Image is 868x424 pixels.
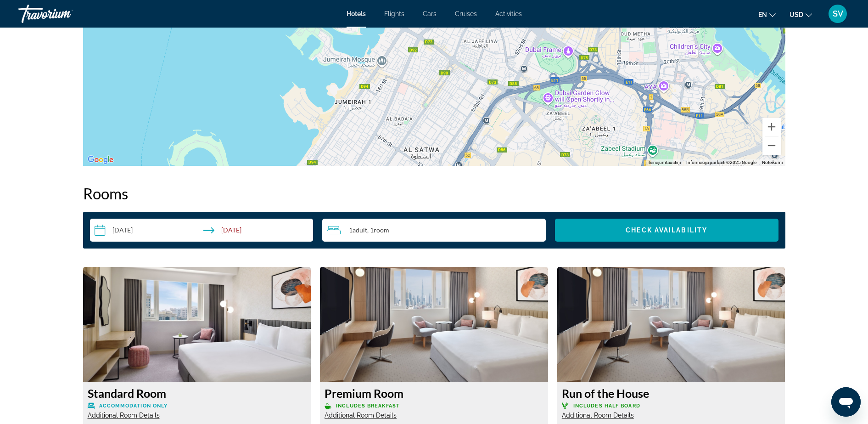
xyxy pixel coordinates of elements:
[555,219,778,242] button: Check Availability
[90,219,314,242] button: Check-in date: Sep 15, 2025 Check-out date: Sep 16, 2025
[573,403,640,409] span: Includes Half Board
[557,267,785,382] img: 4b272647-2638-43da-90c9-90b1672a0706.jpeg
[18,2,110,26] a: Travorium
[826,4,850,23] button: User Menu
[562,412,634,419] span: Additional Room Details
[758,11,767,18] span: en
[455,10,477,17] a: Cruises
[90,219,778,242] div: Search widget
[495,10,522,17] a: Activities
[831,387,861,417] iframe: Poga, lai palaistu ziņojumapmaiņas logu; notiek saruna
[88,386,307,400] h3: Standard Room
[325,412,397,419] span: Additional Room Details
[833,9,843,18] span: SV
[562,386,781,400] h3: Run of the House
[85,154,116,166] img: Google
[790,11,803,18] span: USD
[353,226,367,234] span: Adult
[762,118,781,136] button: Tuvināt
[686,160,756,165] span: Informācija par karti ©2025 Google
[790,8,812,21] button: Change currency
[649,159,681,166] button: Īsinājumtaustiņi
[349,226,367,234] span: 1
[367,226,389,234] span: , 1
[336,403,400,409] span: Includes Breakfast
[762,136,781,155] button: Tālināt
[423,10,437,17] a: Cars
[88,412,160,419] span: Additional Room Details
[626,226,707,234] span: Check Availability
[99,403,168,409] span: Accommodation Only
[762,160,783,165] a: Noteikumi (saite tiks atvērta jaunā cilnē)
[83,267,311,382] img: e4e24b83-26f1-4ff8-bd1b-c9a92cd6f878.jpeg
[85,154,116,166] a: Apgabala atvēršana pakalpojumā Google Maps (tiks atvērts jauns logs)
[384,10,404,17] a: Flights
[83,184,785,203] h2: Rooms
[374,226,389,234] span: Room
[322,219,546,242] button: Travelers: 1 adult, 0 children
[320,267,548,382] img: 4b272647-2638-43da-90c9-90b1672a0706.jpeg
[325,386,543,400] h3: Premium Room
[347,10,366,17] a: Hotels
[758,8,776,21] button: Change language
